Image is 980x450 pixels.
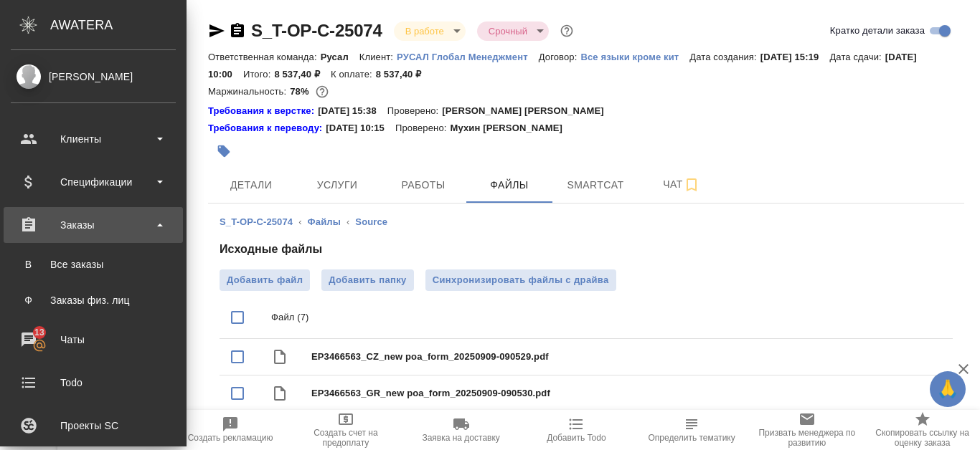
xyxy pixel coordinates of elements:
[298,215,301,229] li: ‹
[297,428,395,448] span: Создать счет на предоплату
[217,176,286,194] span: Детали
[220,215,953,229] nav: breadcrumb
[188,433,273,443] span: Создать рекламацию
[401,25,448,37] button: В работе
[11,372,176,393] div: Todo
[308,216,341,227] a: Файлы
[208,104,318,118] a: Требования к верстке:
[311,386,941,401] span: EP3466563_GR_new poa_form_20250909-090530.pdf
[229,22,246,39] button: Скопировать ссылку
[220,241,953,258] h4: Исходные файлы
[355,216,387,227] a: Source
[387,104,443,118] p: Проверено:
[220,216,293,227] a: S_T-OP-C-25074
[397,52,539,62] p: РУСАЛ Глобал Менеджмент
[433,273,609,287] span: Синхронизировать файлы с драйва
[873,428,971,448] span: Скопировать ссылку на оценку заказа
[683,176,700,193] svg: Подписаться
[331,69,376,80] p: К оплате:
[227,273,303,287] span: Добавить файл
[4,408,183,444] a: Проекты SC
[634,410,750,450] button: Определить тематику
[359,52,397,62] p: Клиент:
[394,21,466,41] div: В работе
[11,250,176,279] a: ВВсе заказы
[11,128,176,150] div: Клиенты
[484,25,532,37] button: Срочный
[251,21,382,40] a: S_T-OP-C-25074
[208,121,326,135] a: Требования к переводу:
[208,135,240,167] button: Добавить тэг
[11,69,176,85] div: [PERSON_NAME]
[311,350,941,364] span: EP3466563_CZ_new poa_form_20250909-090529.pdf
[18,293,169,307] div: Заказы физ. лиц
[18,257,169,272] div: Все заказы
[271,310,941,325] p: Файл (7)
[930,371,966,407] button: 🙏
[397,50,539,62] a: РУСАЛ Глобал Менеджмент
[11,329,176,350] div: Чаты
[561,176,630,194] span: Smartcat
[208,22,225,39] button: Скопировать ссылку для ЯМессенджера
[648,433,735,443] span: Определить тематику
[50,11,187,39] div: AWATERA
[519,410,634,450] button: Добавить Todo
[830,24,925,38] span: Кратко детали заказа
[208,52,321,62] p: Ответственная команда:
[395,121,451,135] p: Проверено:
[403,410,519,450] button: Заявка на доставку
[208,104,318,118] div: Нажми, чтобы открыть папку с инструкцией
[647,176,716,193] span: Чат
[274,69,331,80] p: 8 537,40 ₽
[303,176,372,194] span: Услуги
[208,86,290,97] p: Маржинальность:
[321,52,359,62] p: Русал
[290,86,312,97] p: 78%
[11,286,176,315] a: ФЗаказы физ. лиц
[422,433,499,443] span: Заявка на доставку
[11,214,176,236] div: Заказы
[864,410,980,450] button: Скопировать ссылку на оценку заказа
[243,69,274,80] p: Итого:
[539,52,581,62] p: Договор:
[750,410,865,450] button: Призвать менеджера по развитию
[580,50,689,62] a: Все языки кроме кит
[580,52,689,62] p: Все языки кроме кит
[329,273,406,287] span: Добавить папку
[288,410,404,450] button: Создать счет на предоплату
[318,104,387,118] p: [DATE] 15:38
[4,365,183,401] a: Todo
[760,52,830,62] p: [DATE] 15:19
[758,428,857,448] span: Призвать менеджера по развитию
[26,325,53,340] span: 13
[477,21,549,41] div: В работе
[11,171,176,193] div: Спецификации
[547,433,606,443] span: Добавить Todo
[220,269,310,291] label: Добавить файл
[321,269,413,291] button: Добавить папку
[450,121,573,135] p: Мухин [PERSON_NAME]
[173,410,288,450] button: Создать рекламацию
[4,322,183,358] a: 13Чаты
[425,269,616,291] button: Синхронизировать файлы с драйва
[376,69,433,80] p: 8 537,40 ₽
[389,176,458,194] span: Работы
[936,374,960,404] span: 🙏
[557,21,576,40] button: Доп статусы указывают на важность/срочность заказа
[11,415,176,436] div: Проекты SC
[689,52,760,62] p: Дата создания:
[347,215,349,229] li: ‹
[326,121,395,135] p: [DATE] 10:15
[829,52,885,62] p: Дата сдачи:
[475,176,544,194] span: Файлы
[313,82,331,101] button: 1558.11 RUB;
[442,104,615,118] p: [PERSON_NAME] [PERSON_NAME]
